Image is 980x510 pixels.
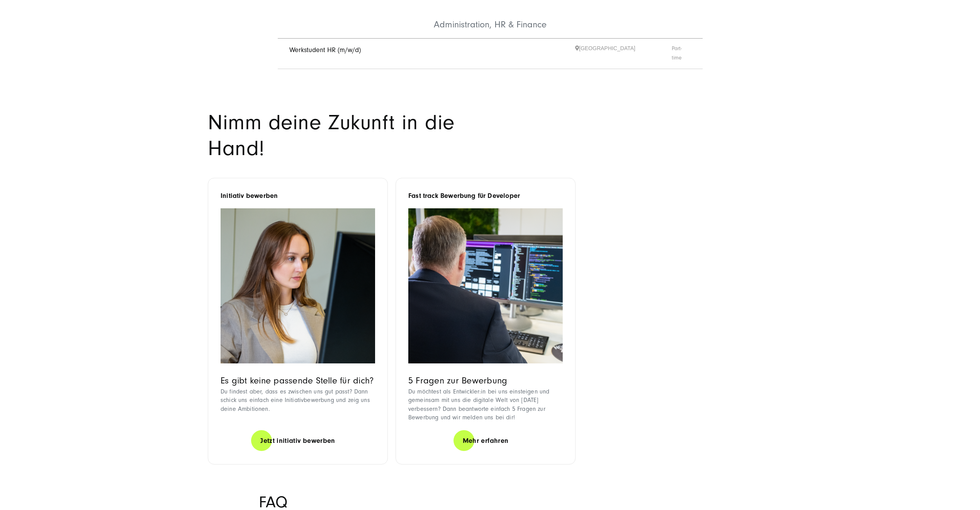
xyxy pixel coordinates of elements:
h2: Nimm deine Zukunft in die Hand! [208,110,482,161]
h6: Initiativ bewerben [221,191,375,201]
a: Mehr erfahren [453,430,518,452]
span: Part-time [672,44,691,63]
img: Initiativ bewerben 2000x1330 [221,208,375,363]
p: Du möchtest als Entwickler:in bei uns einsteigen und gemeinsam mit uns die digitale Welt von [DAT... [408,387,563,422]
h6: Fast track Bewerbung für Developer [408,191,563,201]
p: Du findest aber, dass es zwischen uns gut passt? Dann schick uns einfach eine Initiativbewerbung ... [221,387,375,413]
img: SUNZINET expert sitting at on a computer coding [408,208,563,363]
a: Werkstudent HR (m/w/d) [289,46,361,54]
span: [GEOGRAPHIC_DATA] [575,44,672,63]
a: Jetzt initiativ bewerben [251,430,345,452]
h3: 5 Fragen zur Bewerbung [408,375,563,386]
h3: Es gibt keine passende Stelle für dich? [221,375,375,386]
